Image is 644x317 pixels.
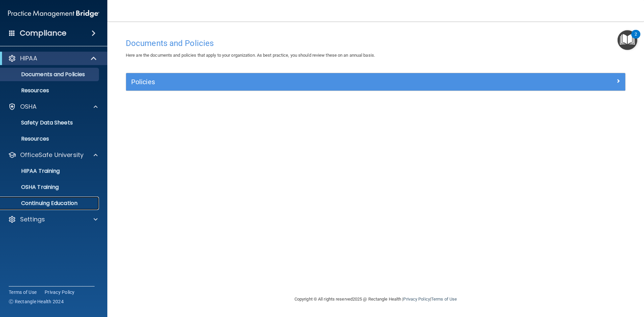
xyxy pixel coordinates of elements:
[20,29,66,38] h4: Compliance
[4,200,96,207] p: Continuing Education
[4,71,96,78] p: Documents and Policies
[635,34,637,43] div: 2
[9,289,37,296] a: Terms of Use
[4,136,96,142] p: Resources
[253,288,498,310] div: Copyright © All rights reserved 2025 @ Rectangle Health | |
[9,298,64,305] span: Ⓒ Rectangle Health 2024
[4,87,96,94] p: Resources
[20,54,37,62] p: HIPAA
[20,215,45,223] p: Settings
[8,215,98,223] a: Settings
[131,76,620,87] a: Policies
[4,119,96,126] p: Safety Data Sheets
[8,103,98,111] a: OSHA
[4,168,60,174] p: HIPAA Training
[126,53,375,58] span: Here are the documents and policies that apply to your organization. As best practice, you should...
[131,78,495,86] h5: Policies
[4,184,59,191] p: OSHA Training
[8,7,99,20] img: PMB logo
[618,30,637,50] button: Open Resource Center, 2 new notifications
[8,54,97,62] a: HIPAA
[20,103,37,111] p: OSHA
[20,151,84,159] p: OfficeSafe University
[126,39,626,48] h4: Documents and Policies
[403,297,430,302] a: Privacy Policy
[8,151,98,159] a: OfficeSafe University
[431,297,457,302] a: Terms of Use
[45,289,75,296] a: Privacy Policy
